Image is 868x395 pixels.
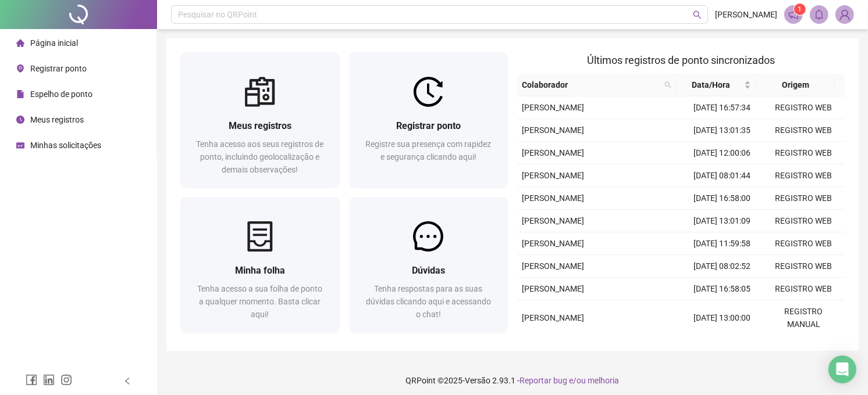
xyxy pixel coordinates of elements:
span: Página inicial [30,38,78,48]
span: left [123,377,131,385]
span: facebook [26,374,37,386]
a: Meus registrosTenha acesso aos seus registros de ponto, incluindo geolocalização e demais observa... [180,52,340,188]
span: [PERSON_NAME] [522,284,584,293]
span: Meus registros [229,120,291,131]
td: REGISTRO WEB [763,232,845,255]
th: Data/Hora [676,74,756,96]
span: Tenha respostas para as suas dúvidas clicando aqui e acessando o chat! [366,284,491,319]
span: notification [788,9,799,20]
span: clock-circle [16,116,24,124]
span: bell [814,9,824,20]
span: Minha folha [235,265,285,276]
span: [PERSON_NAME] [522,125,584,135]
span: Espelho de ponto [30,89,93,99]
td: REGISTRO MANUAL [763,300,845,336]
span: [PERSON_NAME] [522,193,584,203]
td: [DATE] 13:01:35 [681,119,763,142]
td: [DATE] 12:00:06 [681,142,763,164]
td: REGISTRO WEB [763,119,845,142]
span: Registrar ponto [396,120,461,131]
span: [PERSON_NAME] [522,103,584,112]
td: REGISTRO WEB [763,164,845,187]
img: 94546 [836,6,853,23]
span: linkedin [43,374,55,386]
span: Registre sua presença com rapidez e segurança clicando aqui! [365,139,491,161]
span: Minhas solicitações [30,141,101,150]
span: instagram [61,374,72,386]
td: REGISTRO WEB [763,96,845,119]
td: REGISTRO WEB [763,187,845,210]
span: 1 [798,5,802,13]
span: file [16,90,24,98]
span: search [664,81,671,88]
td: [DATE] 13:01:09 [681,210,763,232]
td: [DATE] 13:00:00 [681,300,763,336]
td: [DATE] 16:57:34 [681,96,763,119]
td: REGISTRO WEB [763,210,845,232]
span: Versão [465,376,491,385]
span: search [693,10,702,19]
span: [PERSON_NAME] [715,8,777,21]
td: REGISTRO WEB [763,278,845,300]
td: [DATE] 16:58:05 [681,278,763,300]
td: [DATE] 08:02:52 [681,255,763,278]
span: [PERSON_NAME] [522,261,584,271]
span: Colaborador [522,78,660,91]
span: search [662,76,674,94]
a: DúvidasTenha respostas para as suas dúvidas clicando aqui e acessando o chat! [349,197,508,332]
span: home [16,39,24,47]
span: Data/Hora [681,78,742,91]
td: [DATE] 08:01:44 [681,164,763,187]
span: Reportar bug e/ou melhoria [520,376,620,385]
span: [PERSON_NAME] [522,239,584,248]
span: Tenha acesso a sua folha de ponto a qualquer momento. Basta clicar aqui! [197,284,322,319]
span: schedule [16,141,24,149]
td: REGISTRO WEB [763,142,845,164]
sup: 1 [794,3,806,15]
a: Registrar pontoRegistre sua presença com rapidez e segurança clicando aqui! [349,52,508,188]
td: [DATE] 16:58:00 [681,187,763,210]
span: [PERSON_NAME] [522,171,584,180]
span: Últimos registros de ponto sincronizados [587,54,775,66]
span: [PERSON_NAME] [522,313,584,322]
span: Dúvidas [412,265,445,276]
span: [PERSON_NAME] [522,148,584,157]
span: [PERSON_NAME] [522,216,584,225]
div: Open Intercom Messenger [828,355,856,383]
span: environment [16,64,24,73]
span: Tenha acesso aos seus registros de ponto, incluindo geolocalização e demais observações! [196,139,323,174]
td: REGISTRO WEB [763,255,845,278]
th: Origem [756,74,835,96]
a: Minha folhaTenha acesso a sua folha de ponto a qualquer momento. Basta clicar aqui! [180,197,340,332]
span: Registrar ponto [30,64,87,73]
span: Meus registros [30,115,84,124]
td: [DATE] 11:59:58 [681,232,763,255]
